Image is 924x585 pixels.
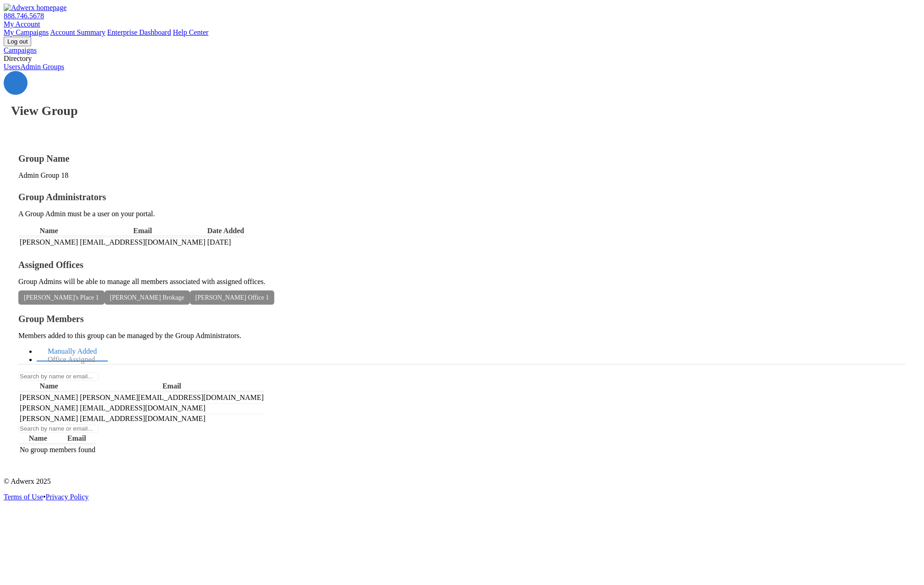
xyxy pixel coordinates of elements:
div: Directory [4,55,920,63]
span: Name [40,227,58,235]
p: © Adwerx 2025 [4,477,920,486]
input: Search by name or email... [18,424,99,433]
h4: Assigned Offices [18,260,906,270]
p: Group Admins will be able to manage all members associated with assigned offices. [18,278,906,286]
a: Office Assigned [37,350,106,370]
span: Email [67,434,86,442]
a: Enterprise Dashboard [107,28,171,36]
span: [PERSON_NAME] Office 1 [190,290,275,305]
h4: Group Name [18,153,906,164]
td: [DATE] [207,237,244,247]
div: • [4,493,920,501]
td: [PERSON_NAME][EMAIL_ADDRESS][DOMAIN_NAME] [79,393,264,402]
a: Help Center [173,28,209,36]
a: Users [4,63,20,71]
span: Email [133,227,152,235]
h1: View Group [11,104,920,118]
span: Name [40,382,58,390]
span: [PERSON_NAME] [20,238,78,246]
a: Privacy Policy [46,493,89,501]
img: Adwerx [4,4,66,12]
span: [PERSON_NAME] [20,394,78,401]
span: [PERSON_NAME] Brokage [105,290,190,305]
span: Email [162,382,181,390]
h4: Group Administrators [18,192,906,202]
td: [EMAIL_ADDRESS][DOMAIN_NAME] [79,414,264,423]
a: My Account [4,20,40,28]
input: Search by name or email... [18,372,99,381]
input: Log out [4,37,31,46]
a: Account Summary [50,28,105,36]
a: Terms of Use [4,493,43,501]
a: 888.746.5678 [4,12,44,20]
span: Date Added [207,227,244,235]
h4: Group Members [18,314,906,324]
span: [PERSON_NAME]'s Place 1 [18,290,105,305]
a: My Campaigns [4,28,49,36]
td: No group members found [19,445,96,454]
td: [EMAIL_ADDRESS][DOMAIN_NAME] [79,403,264,413]
span: [PERSON_NAME] [20,404,78,412]
span: Name [29,434,47,442]
p: A Group Admin must be a user on your portal. [18,210,906,218]
a: Manually Added [37,342,108,361]
a: Admin Groups [20,63,64,71]
span: [PERSON_NAME] [20,415,78,422]
p: Members added to this group can be managed by the Group Administrators. [18,332,906,340]
p: Admin Group 18 [18,171,906,180]
td: [EMAIL_ADDRESS][DOMAIN_NAME] [79,237,206,247]
a: Campaigns [4,46,37,54]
